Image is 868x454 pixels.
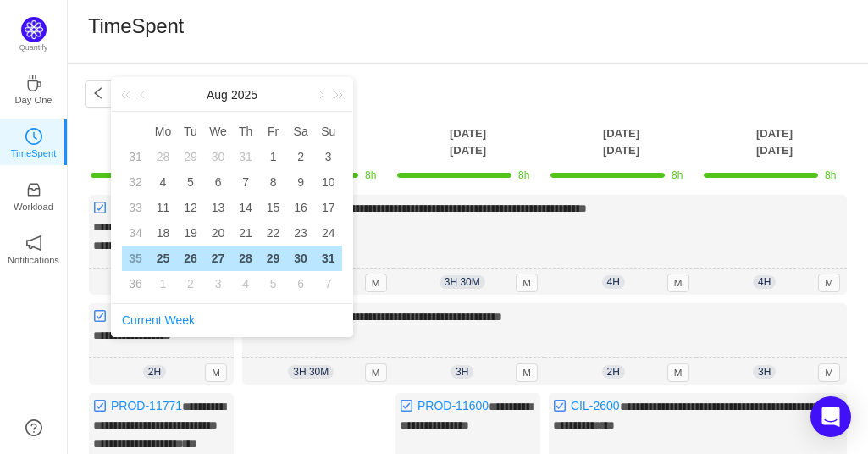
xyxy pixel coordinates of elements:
[314,124,342,139] span: Su
[88,14,184,39] h1: TimeSpent
[263,147,284,167] div: 1
[318,147,339,167] div: 3
[25,128,42,145] i: icon: clock-circle
[451,365,473,379] span: 3h
[318,172,339,192] div: 10
[818,274,840,292] span: M
[208,274,229,294] div: 3
[152,248,173,269] div: 25
[287,119,315,144] th: Sat
[204,195,232,220] td: August 13, 2025
[391,125,545,159] th: [DATE] [DATE]
[177,169,205,195] td: August 5, 2025
[287,124,315,139] span: Sa
[204,144,232,169] td: July 30, 2025
[516,363,538,382] span: M
[365,363,387,382] span: M
[11,146,57,161] p: TimeSpent
[122,313,195,327] a: Current Week
[318,248,339,269] div: 31
[204,119,232,144] th: Wed
[204,169,232,195] td: August 6, 2025
[149,271,177,296] td: September 1, 2025
[518,169,529,181] span: 8h
[259,246,287,271] td: August 29, 2025
[136,78,152,112] a: Previous month (PageUp)
[208,147,229,167] div: 30
[753,365,776,379] span: 3h
[149,246,177,271] td: August 25, 2025
[235,172,256,192] div: 7
[149,144,177,169] td: July 28, 2025
[290,197,311,218] div: 16
[232,271,260,296] td: September 4, 2025
[314,246,342,271] td: August 31, 2025
[825,169,836,181] span: 8h
[204,124,232,139] span: We
[753,275,776,289] span: 4h
[263,274,284,294] div: 5
[290,147,311,167] div: 2
[259,195,287,220] td: August 15, 2025
[314,169,342,195] td: August 10, 2025
[417,399,489,412] a: PROD-11600
[318,223,339,243] div: 24
[287,169,315,195] td: August 9, 2025
[122,169,149,195] td: 32
[180,147,201,167] div: 29
[177,220,205,246] td: August 19, 2025
[25,235,42,252] i: icon: notification
[698,125,851,159] th: [DATE] [DATE]
[21,17,47,42] img: Quantify
[672,169,683,181] span: 8h
[571,399,620,412] a: CIL-2600
[235,197,256,218] div: 14
[208,197,229,218] div: 13
[111,399,182,412] a: PROD-11771
[290,172,311,192] div: 9
[287,220,315,246] td: August 23, 2025
[93,399,107,412] img: 10318
[259,220,287,246] td: August 22, 2025
[122,144,149,169] td: 31
[235,248,256,269] div: 28
[288,365,334,379] span: 3h 30m
[232,124,260,139] span: Th
[25,75,42,91] i: icon: coffee
[19,42,48,54] p: Quantify
[149,169,177,195] td: August 4, 2025
[25,186,42,203] a: icon: inboxWorkload
[516,274,538,292] span: M
[180,197,201,218] div: 12
[152,274,173,294] div: 1
[152,172,173,192] div: 4
[180,248,201,269] div: 26
[143,365,166,379] span: 2h
[287,195,315,220] td: August 16, 2025
[259,119,287,144] th: Fri
[312,78,328,112] a: Next month (PageDown)
[149,124,177,139] span: Mo
[235,223,256,243] div: 21
[14,199,53,214] p: Workload
[263,172,284,192] div: 8
[440,275,485,289] span: 3h 30m
[400,399,413,412] img: 10318
[259,271,287,296] td: September 5, 2025
[553,399,567,412] img: 10318
[149,220,177,246] td: August 18, 2025
[259,169,287,195] td: August 8, 2025
[314,271,342,296] td: September 7, 2025
[204,246,232,271] td: August 27, 2025
[314,144,342,169] td: August 3, 2025
[93,309,107,323] img: 10318
[205,78,229,112] a: Aug
[177,124,205,139] span: Tu
[25,181,42,198] i: icon: inbox
[177,119,205,144] th: Tue
[14,92,52,108] p: Day One
[85,80,112,108] button: icon: left
[149,195,177,220] td: August 11, 2025
[810,396,851,437] div: Open Intercom Messenger
[204,220,232,246] td: August 20, 2025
